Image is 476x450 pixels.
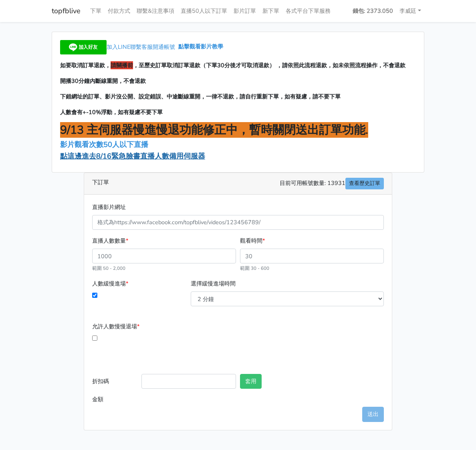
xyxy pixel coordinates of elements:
label: 觀看時間 [240,236,265,245]
a: topfblive [52,3,81,19]
a: 影片觀看次數 [60,140,103,149]
input: 1000 [92,249,236,263]
span: 9/13 主伺服器慢進慢退功能修正中，暫時關閉送出訂單功能. [60,122,368,138]
a: 李威廷 [396,3,424,19]
label: 直播影片網址 [92,203,126,212]
label: 直播人數數量 [92,236,128,245]
span: 如要取消訂單退款， [60,61,111,69]
span: 開播30分鐘內斷線重開，不會退款 [60,77,146,85]
input: 30 [240,249,384,263]
span: 人數會有+-10%浮動，如有疑慮不要下單 [60,108,163,116]
span: 目前可用帳號數量: 13931 [280,178,384,189]
label: 折扣碼 [90,374,139,392]
small: 範圍 50 - 2,000 [92,265,125,271]
label: 允許人數慢慢退場 [92,322,139,331]
button: 送出 [362,407,384,422]
small: 範圍 30 - 600 [240,265,269,271]
span: 下錯網址的訂單、影片沒公開、設定錯誤、中途斷線重開，一律不退款，請自行重新下單，如有疑慮，請不要下單 [60,92,341,100]
label: 金額 [90,392,139,407]
a: 加入LINE聯繫客服開通帳號 [60,43,178,51]
a: 聯繫&注意事項 [133,3,177,19]
a: 查看歷史訂單 [345,178,384,189]
span: 50人以下直播 [103,140,148,149]
img: 加入好友 [60,40,107,54]
a: 直播50人以下訂單 [177,3,230,19]
span: 請關播前 [111,61,133,69]
span: ，至歷史訂單取消訂單退款（下單30分後才可取消退款） ，請依照此流程退款，如未依照流程操作，不會退款 [133,61,405,69]
span: 加入LINE聯繫客服開通帳號 [107,43,175,51]
a: 點這邊進去8/16緊急臉書直播人數備用伺服器 [60,151,205,161]
a: 50人以下直播 [103,140,150,149]
a: 下單 [87,3,105,19]
a: 錢包: 2373.050 [349,3,396,19]
a: 影片訂單 [230,3,259,19]
label: 人數緩慢進場 [92,279,128,288]
a: 付款方式 [105,3,133,19]
label: 選擇緩慢進場時間 [191,279,236,288]
div: 下訂單 [84,173,392,195]
input: 格式為https://www.facebook.com/topfblive/videos/123456789/ [92,215,384,230]
a: 新下單 [259,3,282,19]
button: 套用 [240,374,262,389]
a: 各式平台下單服務 [282,3,334,19]
strong: 錢包: 2373.050 [353,7,393,15]
a: 點擊觀看影片教學 [178,43,223,51]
